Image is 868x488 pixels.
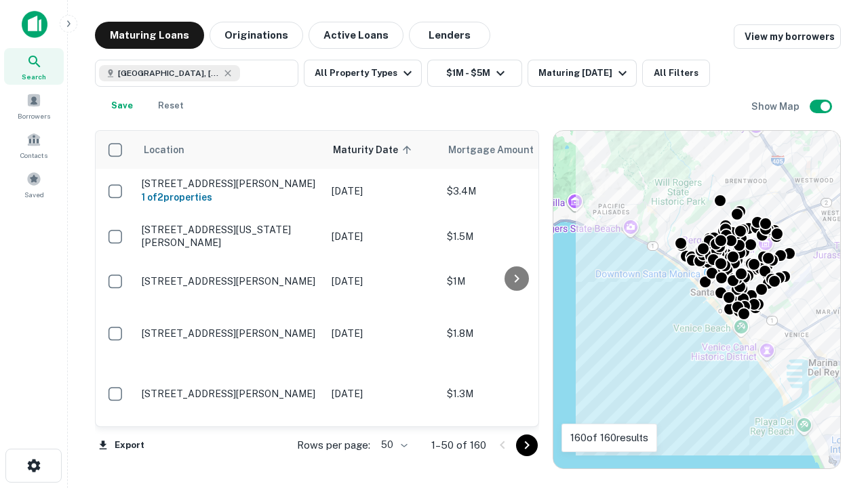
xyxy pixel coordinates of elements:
th: Location [135,131,325,169]
button: All Filters [642,60,710,87]
p: 1–50 of 160 [431,437,486,453]
h6: Show Map [751,99,802,114]
p: $1.8M [447,326,583,341]
p: [STREET_ADDRESS][PERSON_NAME] [142,178,318,190]
button: $1M - $5M [427,60,522,87]
button: All Property Types [304,60,422,87]
th: Mortgage Amount [440,131,589,169]
span: Location [143,142,184,158]
p: Rows per page: [297,437,370,453]
p: [STREET_ADDRESS][PERSON_NAME] [142,388,318,400]
span: Maturity Date [333,142,416,158]
span: Borrowers [18,110,50,121]
button: Export [95,435,148,455]
button: Active Loans [309,22,403,49]
span: Contacts [20,150,47,161]
th: Maturity Date [325,131,440,169]
button: Save your search to get updates of matches that match your search criteria. [100,92,144,119]
button: Reset [149,92,193,119]
p: $1.3M [447,386,583,401]
a: Saved [4,166,64,203]
p: [DATE] [332,184,433,199]
button: Maturing Loans [95,22,204,49]
span: Saved [24,189,44,200]
p: $1.5M [447,229,583,244]
a: View my borrowers [734,24,841,49]
p: [STREET_ADDRESS][PERSON_NAME] [142,327,318,340]
h6: 1 of 2 properties [142,190,318,205]
span: [GEOGRAPHIC_DATA], [GEOGRAPHIC_DATA], [GEOGRAPHIC_DATA] [118,67,220,79]
div: Maturing [DATE] [538,65,631,81]
p: [DATE] [332,274,433,289]
div: 50 [376,435,410,455]
iframe: Chat Widget [800,380,868,445]
button: Maturing [DATE] [528,60,637,87]
button: Go to next page [516,434,538,456]
p: [STREET_ADDRESS][PERSON_NAME] [142,275,318,287]
div: 0 0 [553,131,840,468]
span: Mortgage Amount [448,142,551,158]
button: Lenders [409,22,490,49]
p: $1M [447,274,583,289]
p: 160 of 160 results [570,430,648,446]
p: $3.4M [447,184,583,199]
a: Borrowers [4,87,64,124]
a: Contacts [4,127,64,163]
a: Search [4,48,64,85]
button: Originations [210,22,303,49]
p: [DATE] [332,326,433,341]
p: [DATE] [332,386,433,401]
p: [DATE] [332,229,433,244]
img: capitalize-icon.png [22,11,47,38]
p: [STREET_ADDRESS][US_STATE][PERSON_NAME] [142,224,318,248]
span: Search [22,71,46,82]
